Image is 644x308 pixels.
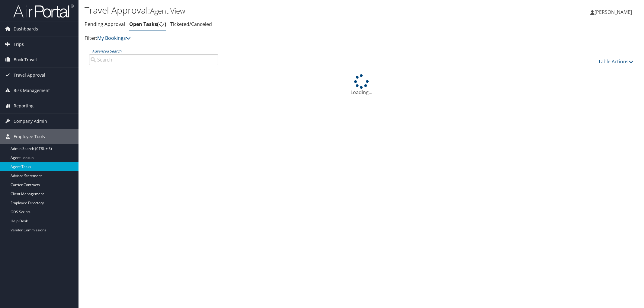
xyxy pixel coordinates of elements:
small: Agent View [150,6,185,16]
span: Company Admin [14,114,47,129]
span: [PERSON_NAME] [594,9,632,15]
a: Open Tasks [129,21,166,27]
a: My Bookings [97,35,131,41]
a: Advanced Search [92,49,121,54]
span: Trips [14,37,24,52]
a: Ticketed/Canceled [170,21,212,27]
a: [PERSON_NAME] [590,3,638,21]
div: Loading... [85,74,638,96]
span: Dashboards [14,21,38,37]
span: Travel Approval [14,68,45,83]
span: Book Travel [14,52,37,67]
span: Risk Management [14,83,50,98]
img: airportal-logo.png [13,4,74,18]
p: Filter: [85,34,453,42]
span: Employee Tools [14,129,45,144]
input: Advanced Search [89,54,218,65]
h1: Travel Approval: [85,4,453,17]
a: Table Actions [598,58,633,65]
a: Pending Approval [85,21,125,27]
span: Reporting [14,98,34,113]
